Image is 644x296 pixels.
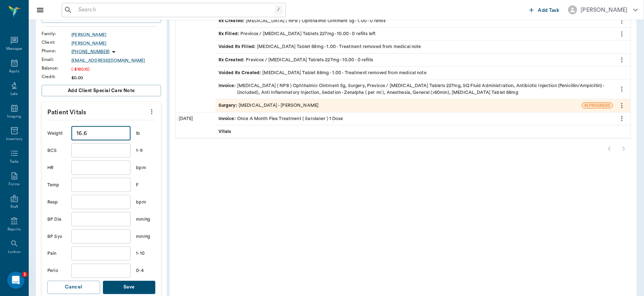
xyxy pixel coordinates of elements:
button: Add client Special Care Note [42,85,161,96]
button: Close drawer [33,3,47,17]
div: Family : [42,30,71,37]
div: Email : [42,56,71,63]
span: 1 [22,272,28,277]
div: mmHg [136,233,155,240]
div: Inventory [6,137,22,142]
a: [EMAIL_ADDRESS][DOMAIN_NAME] [71,57,161,64]
div: BP Dia [47,216,66,223]
span: Rx Filled : [218,30,241,37]
button: more [616,113,628,125]
div: bpm [136,164,155,171]
div: BP Sys [47,233,66,240]
div: Credit : [42,73,71,80]
button: more [616,28,628,40]
div: 1-10 [136,250,155,257]
div: $0.00 [71,75,161,81]
div: BCS [47,147,66,154]
a: [PERSON_NAME] [71,32,161,38]
span: Surgery : [218,102,239,109]
div: (-$180.15) [71,66,161,72]
div: mmHg [136,216,155,223]
div: [PERSON_NAME] [581,6,628,14]
span: IN PROGRESS [582,103,613,108]
div: Imaging [7,114,21,119]
div: [MEDICAL_DATA] Tablet 68mg - 1.00 - Treatment removed from medical note [218,70,427,76]
div: Forms [9,182,19,187]
button: more [616,100,628,112]
p: Patient Vitals [42,102,161,120]
span: Voided Rx Created : [218,70,263,76]
div: Messages [6,46,23,52]
div: [DATE] [176,113,216,138]
button: Add Task [527,3,563,16]
div: 1-9 [136,147,155,154]
p: [PHONE_NUMBER] [71,49,109,55]
button: more [616,83,628,95]
div: [MEDICAL_DATA] ( NPB ) Ophthalmic Ointment 5g - 1.00 - 0 refills [218,18,386,24]
div: lb [136,130,155,137]
div: Tasks [10,159,19,164]
div: Temp [47,182,66,188]
span: Voided Rx Filled : [218,43,257,50]
div: / [275,5,283,15]
iframe: Intercom live chat [7,272,24,289]
span: Invoice : [218,115,237,122]
button: more [146,106,158,118]
span: Add client Special Care Note [68,87,135,95]
div: Balance : [42,65,71,71]
span: Rx Created : [218,18,246,24]
div: Phone : [42,48,71,54]
span: Invoice : [218,82,237,96]
div: F [136,182,155,188]
button: more [616,54,628,66]
input: Search [75,5,275,15]
div: [MEDICAL_DATA] ( NPB ) Ophthalmic Ointment 5g, Surgery, Previcox / [MEDICAL_DATA] Tablets 227mg, ... [218,82,610,96]
button: more [616,15,628,27]
div: Client : [42,39,71,46]
a: [PERSON_NAME] [71,40,161,47]
button: [PERSON_NAME] [563,3,644,16]
span: Rx Created : [218,57,246,63]
div: [MEDICAL_DATA] Tablet 68mg - 1.00 - Treatment removed from medical note [218,43,421,50]
div: HR [47,164,66,171]
span: Vitals [218,128,233,135]
button: Save [103,281,156,294]
div: 0-4 [136,268,155,274]
div: Reports [8,227,21,232]
div: [MEDICAL_DATA] - [PERSON_NAME] [218,102,319,109]
div: Resp [47,199,66,206]
div: Perio [47,268,66,274]
div: Once A Month Flea Treatment ( Sarolaner ) 1 Dose [218,115,343,122]
div: Weight [47,130,66,137]
div: Previcox / [MEDICAL_DATA] Tablets 227mg - 10.00 - 0 refills left [218,30,376,37]
div: Pain [47,250,66,257]
div: Lookup [8,249,20,255]
div: Appts [9,69,19,74]
div: Labs [10,91,18,97]
div: Previcox / [MEDICAL_DATA] Tablets 227mg - 10.00 - 0 refills [218,57,373,63]
button: Cancel [47,281,100,294]
div: Staff [10,204,18,210]
div: bpm [136,199,155,206]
